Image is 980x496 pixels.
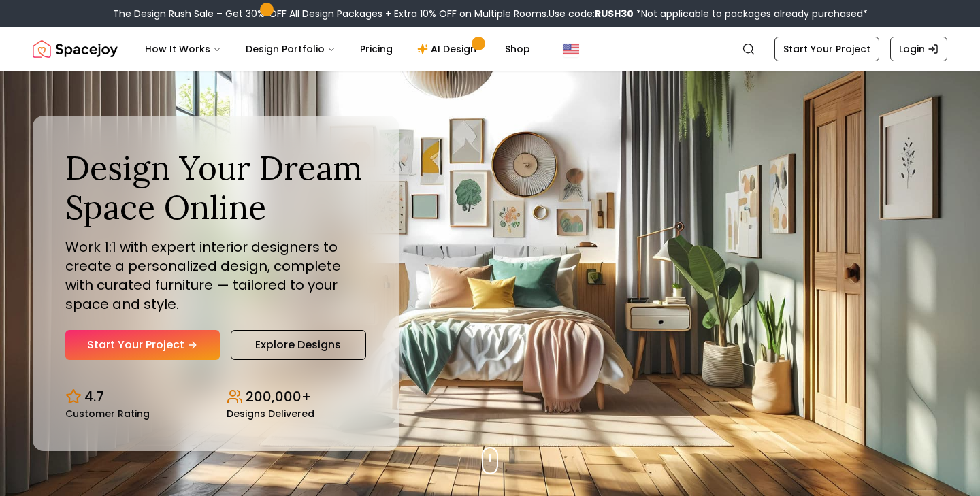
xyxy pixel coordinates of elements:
a: Explore Designs [231,330,366,360]
nav: Global [33,27,947,71]
button: How It Works [134,35,232,63]
div: The Design Rush Sale – Get 30% OFF All Design Packages + Extra 10% OFF on Multiple Rooms. [113,7,868,20]
img: Spacejoy Logo [33,35,118,63]
nav: Main [134,35,541,63]
p: Work 1:1 with expert interior designers to create a personalized design, complete with curated fu... [65,237,366,314]
small: Designs Delivered [227,409,314,418]
a: AI Design [406,35,491,63]
a: Login [890,37,947,61]
small: Customer Rating [65,409,150,418]
span: Use code: [549,7,634,20]
p: 4.7 [84,387,104,406]
b: RUSH30 [595,7,634,20]
a: Start Your Project [65,330,220,360]
a: Start Your Project [774,37,879,61]
a: Shop [494,35,541,63]
span: *Not applicable to packages already purchased* [634,7,868,20]
a: Pricing [349,35,404,63]
img: United States [563,41,579,57]
div: Design stats [65,376,366,418]
h1: Design Your Dream Space Online [65,148,366,227]
a: Spacejoy [33,35,118,63]
button: Design Portfolio [235,35,346,63]
p: 200,000+ [246,387,311,406]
